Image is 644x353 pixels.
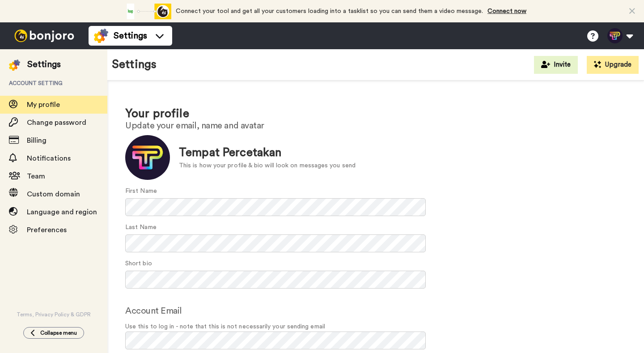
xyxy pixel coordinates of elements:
span: My profile [27,101,60,108]
span: Billing [27,137,47,144]
div: This is how your profile & bio will look on messages you send [179,161,356,170]
span: Team [27,173,45,180]
img: bj-logo-header-white.svg [11,30,78,42]
span: Change password [27,119,86,126]
span: Connect your tool and get all your customers loading into a tasklist so you can send them a video... [176,8,483,14]
img: settings-colored.svg [94,29,108,43]
button: Upgrade [587,56,639,74]
h2: Update your email, name and avatar [125,121,626,131]
span: Collapse menu [40,329,77,336]
a: Connect now [487,8,526,14]
div: Settings [27,58,61,71]
span: Settings [114,30,147,42]
h1: Settings [112,58,157,71]
h1: Your profile [125,107,626,120]
span: Use this to log in - note that this is not necessarily your sending email [125,322,626,332]
img: settings-colored.svg [9,60,20,71]
span: Language and region [27,208,97,216]
button: Collapse menu [23,327,84,339]
div: animation [122,4,171,19]
span: Preferences [27,226,67,234]
label: Short bio [125,259,152,268]
label: Last Name [125,223,157,232]
label: Account Email [125,304,182,318]
label: First Name [125,187,157,196]
div: Tempat Percetakan [179,145,356,161]
span: Custom domain [27,191,80,198]
button: Invite [534,56,578,74]
span: Notifications [27,155,71,162]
